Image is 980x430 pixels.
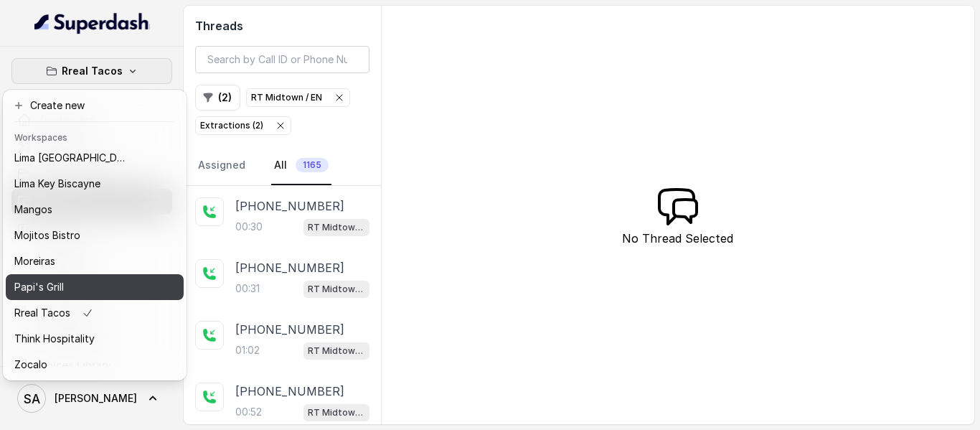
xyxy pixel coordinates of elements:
p: Rreal Tacos [14,304,70,322]
button: Rreal Tacos [11,58,172,84]
p: Papi's Grill [14,279,64,296]
p: Mangos [14,201,52,218]
div: Rreal Tacos [3,90,187,380]
button: Create new [6,93,184,118]
p: Rreal Tacos [62,62,123,80]
p: Mojitos Bistro [14,227,80,244]
p: Moreiras [14,253,55,270]
p: Think Hospitality [14,330,95,347]
p: Zocalo [14,356,47,373]
p: Lima Key Biscayne [14,175,100,192]
header: Workspaces [6,125,184,148]
p: Lima [GEOGRAPHIC_DATA] [14,149,129,167]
